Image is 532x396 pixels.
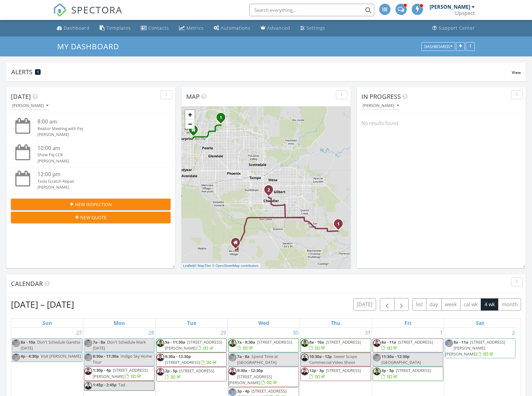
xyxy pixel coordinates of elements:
div: Automations [221,25,251,31]
img: img_9543websq.png [373,354,381,361]
a: Sunday [41,319,53,327]
div: 10:00 am [37,144,157,152]
span: [STREET_ADDRESS] [165,360,200,365]
div: [PERSON_NAME] [12,104,48,108]
img: img_1667sqopt2.jpg [229,368,236,375]
a: 1:30p - 4p [STREET_ADDRESS][PERSON_NAME] [84,366,155,380]
span: 9:30a - 12:30p [237,368,263,373]
span: Map [186,92,200,101]
img: mark_mander_gmail_profile_photo.jpg [229,339,236,347]
span: 9:30a - 12:30p [165,354,191,359]
span: [STREET_ADDRESS] [326,339,361,345]
span: [STREET_ADDRESS] [179,368,214,374]
a: 7a - 9:30a [STREET_ADDRESS] [237,339,292,351]
div: Alerts [11,68,512,76]
div: | [181,263,260,268]
a: Dashboard [54,22,92,34]
span: [STREET_ADDRESS] [398,339,433,345]
a: 12p - 3p [STREET_ADDRESS] [309,368,361,379]
a: Go to July 27, 2025 [75,328,83,338]
span: New Quote [80,214,107,221]
span: Indigo Sky Home Tour [93,353,152,365]
a: Thursday [330,319,342,327]
a: My Dashboard [57,41,124,51]
a: 9a - 11:30a [STREET_ADDRESS][PERSON_NAME] [165,339,222,351]
span: 1 [37,70,39,74]
div: Contacts [148,25,169,31]
a: Wednesday [257,319,270,327]
span: [GEOGRAPHIC_DATA] [381,360,421,365]
span: 7a - 8a [237,354,250,359]
button: month [498,298,521,311]
div: 12:00 pm [37,171,157,178]
div: Tesla Scratch Repair [37,178,157,184]
span: New Inspection [75,201,112,208]
div: 46030 W Barbara Ln, Maricopa AZ 85139 [236,242,239,246]
span: Tad [118,382,125,388]
span: 1:45p - 2:45p [93,382,117,388]
span: 7a - 8a [93,339,105,345]
button: [PERSON_NAME] [11,102,50,110]
div: Realtor Meeting with Pej [37,126,157,132]
span: 1:30p - 4p [93,367,111,373]
span: [STREET_ADDRESS][PERSON_NAME] [229,374,272,385]
a: Contacts [138,22,172,34]
a: SPECTORA [53,8,122,22]
input: Search everything... [249,4,374,16]
a: 8a - 10a [STREET_ADDRESS] [309,339,361,351]
img: mark_mander_gmail_profile_photo.jpg [157,339,164,347]
button: Previous [380,298,395,311]
a: Tuesday [186,319,197,327]
img: img_9543websq.png [12,339,20,347]
span: 7a - 9:30a [237,339,255,345]
a: 9:30a - 12:30p [STREET_ADDRESS][PERSON_NAME] [229,368,278,385]
div: Templates [107,25,131,31]
button: [DATE] [353,298,376,311]
a: 8a - 10a [STREET_ADDRESS] [301,338,371,352]
a: 9a - 11:30a [STREET_ADDRESS][PERSON_NAME] [156,338,227,352]
div: Settings [306,25,325,31]
div: [PERSON_NAME] [430,4,470,10]
span: 2p - 5p [165,368,177,374]
img: mark_mander_gmail_profile_photo.jpg [373,368,381,375]
button: [PERSON_NAME] [361,102,400,110]
button: day [426,298,442,311]
img: img_1667sqopt2.jpg [373,339,381,347]
span: 8a - 10a [21,339,35,345]
span: [STREET_ADDRESS] [257,339,292,345]
span: [STREET_ADDRESS] [396,368,431,373]
a: Settings [298,22,328,34]
img: The Best Home Inspection Software - Spectora [53,3,67,17]
div: Metrics [186,25,204,31]
div: [PERSON_NAME] [363,104,399,108]
span: 3p - 5p [381,368,394,373]
img: img_1667sqopt2.jpg [84,367,92,375]
a: Zoom out [185,119,195,129]
img: img_9543websq.png [445,339,453,347]
div: [PERSON_NAME] [37,132,157,138]
span: Don't Schedule Garette [DATE] [21,339,80,351]
div: [PERSON_NAME] [37,158,157,164]
a: Advanced [258,22,293,34]
img: img_1667sqopt2.jpg [157,368,164,376]
button: Next [394,298,409,311]
a: Monday [112,319,126,327]
button: week [441,298,460,311]
img: img_9543websq.png [229,354,236,361]
a: Friday [403,319,412,327]
a: Go to July 30, 2025 [291,328,300,338]
span: Sewer Scope Commercial Video Shoot [309,354,357,365]
a: 3p - 5p [STREET_ADDRESS] [373,367,443,381]
div: Advanced [267,25,290,31]
a: Zoom in [185,110,195,119]
a: Automations (Advanced) [211,22,253,34]
span: 3p - 4p [237,388,250,394]
a: © OpenStreetMap contributors [212,264,259,268]
a: 3p - 5p [STREET_ADDRESS] [381,368,431,379]
img: img_9543websq.png [229,388,236,396]
div: Dashboard [64,25,90,31]
a: Leaflet [183,264,193,268]
div: Upspect [455,10,475,16]
a: Support Center [430,22,478,34]
span: [DATE] [11,92,31,101]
